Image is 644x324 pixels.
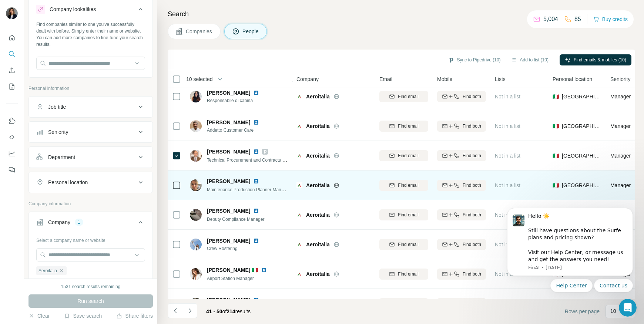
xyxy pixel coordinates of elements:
span: Company [296,75,319,83]
div: Personal location [48,179,88,186]
span: Aeroitalia [306,152,330,159]
img: LinkedIn logo [253,178,259,184]
button: Company lookalikes [29,0,152,21]
span: Aeroitalia [306,241,330,248]
div: Job title [48,103,66,111]
span: Not in a list [495,182,520,188]
span: 10 selected [186,75,213,83]
button: Find email [379,269,428,280]
span: Lists [495,75,506,83]
button: Find both [437,150,486,161]
button: Seniority [29,123,152,141]
img: Logo of Aeroitalia [296,94,302,99]
p: 85 [574,15,581,24]
iframe: Intercom notifications message [496,183,644,304]
img: LinkedIn logo [253,90,259,96]
div: 1 [75,219,83,226]
button: Find email [379,239,428,250]
span: Find email [398,152,418,159]
span: Find both [463,182,481,189]
span: Manager [610,123,631,129]
button: Find email [379,180,428,191]
span: Not in a list [495,153,520,159]
img: Avatar [190,268,202,280]
button: Buy credits [593,14,628,24]
span: Maintenance Production Planner Manager [207,186,290,192]
button: Find both [437,239,486,250]
span: Aeroitalia [306,182,330,189]
div: Department [48,153,75,161]
button: Feedback [6,163,18,176]
img: Avatar [190,298,202,310]
span: 214 [227,308,235,314]
button: Save search [64,312,102,320]
span: Find both [463,271,481,277]
span: Deputy Compliance Manager [207,217,264,222]
iframe: Intercom live chat [619,299,637,317]
span: Find both [463,152,481,159]
p: 10 [610,307,616,315]
button: Quick start [6,31,18,44]
span: [PERSON_NAME] 🇮🇹 [207,266,258,274]
span: [PERSON_NAME] [207,119,250,126]
span: Aeroitalia [306,93,330,100]
span: [GEOGRAPHIC_DATA] [562,122,601,130]
button: Add to list (10) [506,54,554,65]
button: Sync to Pipedrive (10) [443,54,506,65]
img: Avatar [190,179,202,191]
img: LinkedIn logo [253,119,259,125]
span: People [242,28,259,35]
button: Company1 [29,213,152,234]
img: Avatar [6,7,18,19]
span: Find both [463,123,481,129]
p: Personal information [28,85,153,92]
span: 🇮🇹 [553,182,559,189]
button: Find both [437,91,486,102]
h4: Search [168,9,635,19]
span: Addetto Customer Care [207,127,268,134]
span: Find both [463,93,481,100]
span: [PERSON_NAME] [207,296,250,304]
button: Find both [437,298,486,309]
span: [PERSON_NAME] [207,178,250,185]
button: Find emails & mobiles (10) [560,54,631,65]
span: [PERSON_NAME] [207,89,250,97]
button: Find both [437,269,486,280]
span: Not in a list [495,271,520,277]
button: Find email [379,121,428,132]
span: Personal location [553,75,592,83]
button: Find email [379,91,428,102]
button: My lists [6,80,18,93]
button: Find email [379,150,428,161]
span: of [222,308,227,314]
img: LinkedIn logo [253,238,259,244]
img: LinkedIn logo [253,297,259,303]
span: Not in a list [495,123,520,129]
span: [GEOGRAPHIC_DATA] [562,93,601,100]
img: Avatar [190,91,202,102]
span: 41 - 50 [206,308,222,314]
img: LinkedIn logo [253,149,259,155]
button: Search [6,47,18,61]
button: Find both [437,180,486,191]
span: Not in a list [495,94,520,99]
div: Select a company name or website [36,234,145,244]
button: Use Surfe on LinkedIn [6,114,18,128]
span: Find email [398,182,418,189]
img: Logo of Aeroitalia [296,212,302,218]
span: Crew Rostering [207,245,268,252]
button: Job title [29,98,152,116]
button: Find both [437,121,486,132]
button: Share filters [116,312,153,320]
div: Seniority [48,128,68,136]
span: Rows per page [565,308,600,315]
span: 🇮🇹 [553,93,559,100]
img: Logo of Aeroitalia [296,242,302,247]
span: [GEOGRAPHIC_DATA] [562,152,601,159]
img: Logo of Aeroitalia [296,271,302,277]
button: Enrich CSV [6,64,18,77]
